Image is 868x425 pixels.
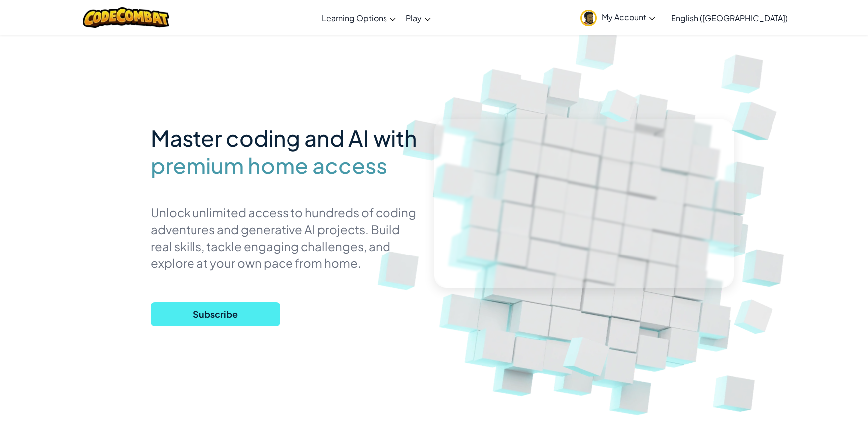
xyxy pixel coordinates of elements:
img: Overlap cubes [714,75,800,159]
a: Play [401,4,436,31]
a: English ([GEOGRAPHIC_DATA]) [666,4,793,31]
img: Overlap cubes [544,309,634,397]
img: CodeCombat logo [83,7,170,28]
img: Overlap cubes [719,283,792,349]
img: avatar [580,10,597,26]
span: My Account [602,12,655,22]
span: Play [406,13,422,23]
img: Overlap cubes [585,74,655,137]
a: Learning Options [317,4,401,31]
a: My Account [576,2,660,33]
button: Subscribe [151,302,280,326]
span: Learning Options [322,13,387,23]
span: Master coding and AI with [151,124,417,152]
span: English ([GEOGRAPHIC_DATA]) [671,13,788,23]
p: Unlock unlimited access to hundreds of coding adventures and generative AI projects. Build real s... [151,204,419,271]
span: premium home access [151,152,387,179]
